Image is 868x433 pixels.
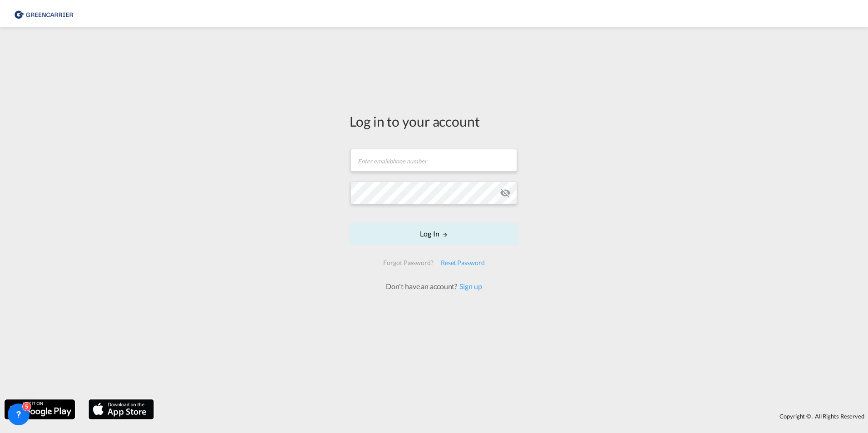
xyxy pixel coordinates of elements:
[350,149,517,172] input: Enter email/phone number
[350,222,518,245] button: LOGIN
[500,187,511,198] md-icon: icon-eye-off
[14,4,75,24] img: 757bc1808afe11efb73cddab9739634b.png
[380,255,437,271] div: Forgot Password?
[158,408,868,424] div: Copyright © . All Rights Reserved
[88,399,155,420] img: apple.png
[437,255,488,271] div: Reset Password
[376,281,492,291] div: Don't have an account?
[4,399,76,420] img: google.png
[350,112,518,131] div: Log in to your account
[457,282,482,290] a: Sign up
